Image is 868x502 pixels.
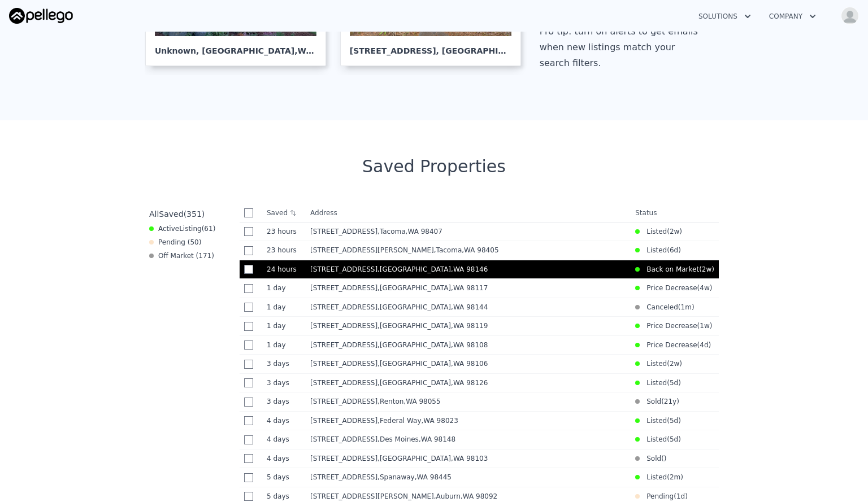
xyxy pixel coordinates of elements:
span: [STREET_ADDRESS] [310,322,377,330]
span: ) [678,378,681,387]
span: Back on Market ( [640,265,702,274]
time: 2025-09-01 19:41 [267,321,301,330]
time: 2025-08-06 23:17 [700,283,709,293]
span: , WA 98126 [294,46,342,55]
span: [STREET_ADDRESS] [310,455,377,462]
time: 2025-07-11 19:42 [670,473,680,482]
span: Listed ( [640,416,670,425]
span: [STREET_ADDRESS] [310,360,377,368]
span: , WA 98119 [451,322,488,330]
span: Listed ( [640,473,670,482]
div: Pending ( 50 ) [149,238,201,247]
span: , Tacoma [377,228,447,235]
th: Saved [262,204,306,222]
time: 2025-08-29 00:00 [670,435,678,444]
span: Canceled ( [640,303,680,312]
span: [STREET_ADDRESS] [310,473,377,481]
span: , WA 98106 [451,360,488,368]
button: Solutions [689,6,760,27]
time: 2025-09-01 19:46 [676,492,685,501]
span: [STREET_ADDRESS] [310,228,377,235]
th: Status [631,204,719,222]
time: 2025-08-28 23:33 [670,378,678,387]
span: Listed ( [640,359,670,368]
span: [STREET_ADDRESS] [310,265,377,273]
span: Active ( 61 ) [158,224,215,233]
div: Pro tip: turn on alerts to get emails when new listings match your search filters. [540,24,702,71]
time: 2025-08-23 00:07 [702,265,711,274]
div: All ( 351 ) [149,208,205,220]
span: [STREET_ADDRESS][PERSON_NAME] [310,246,434,254]
time: 2025-08-27 18:56 [670,246,678,255]
span: ) [710,321,713,330]
span: [STREET_ADDRESS] [310,303,377,311]
span: , WA 98103 [451,455,488,462]
span: ) [679,227,682,236]
span: Sold ( [640,454,664,463]
span: Price Decrease ( [640,283,700,293]
span: Sold ( [640,397,664,406]
span: , [GEOGRAPHIC_DATA] [377,341,492,349]
span: , Spanaway [377,473,456,481]
time: 2025-09-01 20:10 [267,283,301,293]
button: Company [760,6,825,27]
time: 2025-08-19 21:21 [670,359,679,368]
span: , WA 98092 [461,492,497,500]
time: 2025-08-29 00:00 [670,416,678,425]
span: Saved [159,209,183,219]
span: , Des Moines [377,435,460,443]
time: 2025-08-30 20:41 [267,378,301,387]
span: Listed ( [640,246,670,255]
span: , Renton [377,398,445,405]
span: , WA 98126 [451,379,488,387]
span: , WA 98146 [451,265,488,273]
span: , [GEOGRAPHIC_DATA] [377,265,492,273]
time: 2025-08-29 14:22 [700,341,708,350]
span: ) [692,303,695,312]
time: 2025-09-01 20:00 [267,303,301,312]
span: [STREET_ADDRESS] [310,379,377,387]
img: Pellego [9,8,73,24]
span: , [GEOGRAPHIC_DATA] [377,379,492,387]
span: ) [710,283,713,293]
span: ) [679,359,682,368]
span: ) [678,435,681,444]
span: [STREET_ADDRESS] [310,417,377,425]
time: 2025-09-01 20:45 [267,246,301,255]
time: 2025-08-29 22:36 [267,454,301,463]
span: Listed ( [640,227,670,236]
span: [STREET_ADDRESS] [310,341,377,349]
span: ) [685,492,688,501]
img: avatar [841,7,859,25]
time: 2025-08-28 17:32 [267,473,301,482]
span: , Tacoma [434,246,504,254]
div: [STREET_ADDRESS] , [GEOGRAPHIC_DATA] [350,36,511,56]
span: Listed ( [640,378,670,387]
span: , [GEOGRAPHIC_DATA] [377,322,492,330]
span: [STREET_ADDRESS] [310,284,377,292]
span: , [GEOGRAPHIC_DATA] [377,303,492,311]
span: , WA 98117 [451,284,488,292]
span: Listing [179,225,202,233]
time: 2025-08-30 00:22 [267,416,301,425]
span: , WA 98023 [422,417,458,425]
span: ) [680,473,683,482]
div: Off Market ( 171 ) [149,251,214,260]
span: , [GEOGRAPHIC_DATA] [377,284,492,292]
div: Saved Properties [145,156,723,177]
time: 2025-09-01 21:05 [267,227,301,236]
time: 2025-08-23 06:53 [670,227,679,236]
span: ) [709,341,711,350]
time: 2025-08-28 17:14 [267,492,301,501]
span: Price Decrease ( [640,321,700,330]
span: Listed ( [640,435,670,444]
span: [STREET_ADDRESS][PERSON_NAME] [310,492,434,500]
time: 2004-08-11 00:00 [664,397,676,406]
th: Address [306,204,631,222]
time: 2025-09-01 19:06 [267,341,301,350]
span: ) [711,265,714,274]
span: Price Decrease ( [640,341,700,350]
span: , WA 98055 [403,398,440,405]
span: , WA 98148 [419,435,455,443]
time: 2025-08-26 18:44 [700,321,709,330]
